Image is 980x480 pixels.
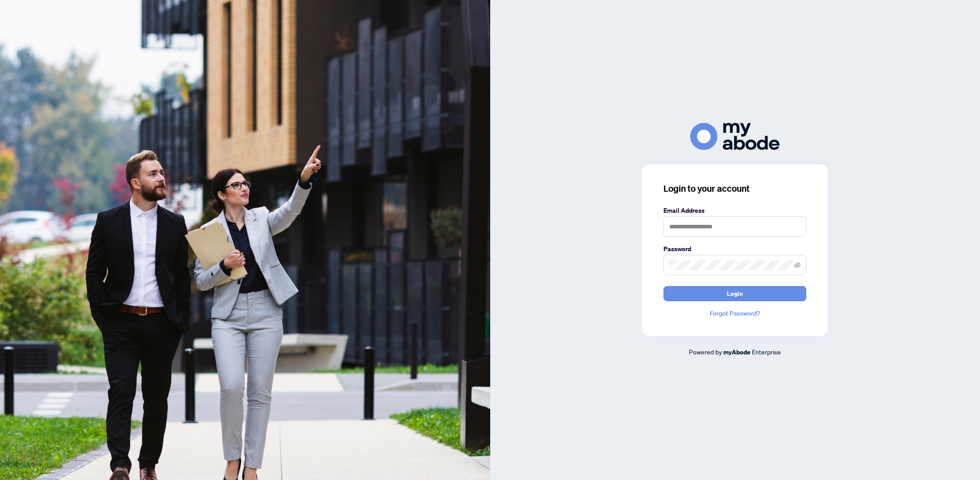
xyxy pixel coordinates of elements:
a: Forgot Password? [663,308,806,318]
h3: Login to your account [663,182,806,195]
span: Login [727,286,743,301]
span: Enterprise [752,348,781,356]
button: Login [663,286,806,301]
label: Email Address [663,206,806,215]
label: Password [663,244,806,254]
a: myAbode [723,347,751,357]
span: Powered by [689,348,722,356]
span: eye-invisible [794,262,801,268]
img: ma-logo [690,123,780,150]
